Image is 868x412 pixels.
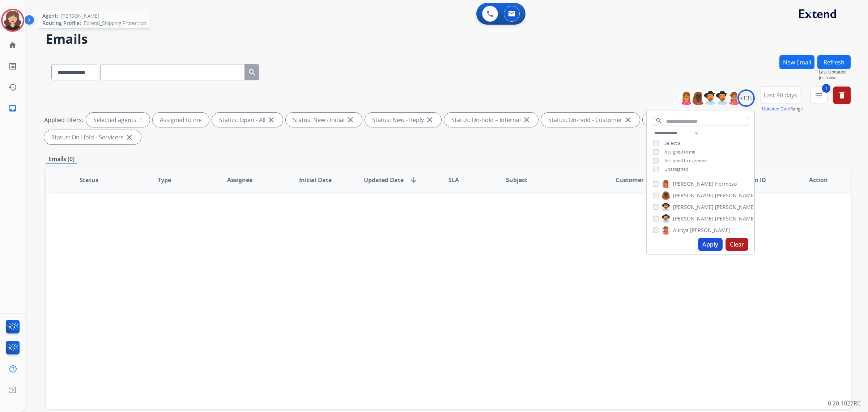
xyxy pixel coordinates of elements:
div: Assigned to me [153,113,209,127]
div: Status: On-hold – Internal [444,113,538,127]
div: Selected agents: 1 [86,113,150,127]
div: Status: Open - All [212,113,283,127]
span: Customer [616,176,644,184]
span: Hermoso [715,180,737,188]
h2: Emails [46,32,851,46]
mat-icon: history [8,83,17,92]
mat-icon: close [522,115,531,124]
span: [PERSON_NAME] [690,227,731,234]
mat-icon: menu [814,91,823,100]
span: Initial Date [299,176,332,184]
img: avatar [3,10,23,30]
button: 1 [810,87,827,104]
div: Status: New - Initial [286,113,362,127]
button: New Email [779,55,814,69]
span: Unassigned [664,166,688,172]
span: [PERSON_NAME] [673,180,714,188]
mat-icon: inbox [8,104,17,113]
span: Just now [819,75,851,81]
span: Aliciya [673,227,689,234]
button: Apply [698,238,723,251]
div: Status: On Hold - Pending Parts [643,113,753,127]
mat-icon: close [267,115,276,124]
span: Agent: [42,12,58,20]
span: 1 [822,84,830,93]
mat-icon: search [655,117,662,124]
mat-icon: delete [838,91,846,100]
mat-icon: list_alt [8,62,17,71]
div: Status: On-hold - Customer [541,113,640,127]
span: Assignee [227,176,252,184]
mat-icon: search [248,68,256,77]
mat-icon: close [425,115,434,124]
span: Routing Profile: [42,20,81,27]
mat-icon: home [8,41,17,50]
span: SLA [448,176,459,184]
span: [PERSON_NAME] [673,203,714,211]
span: Select all [664,140,682,146]
span: Assigned to me [664,149,695,155]
mat-icon: arrow_downward [409,176,418,184]
mat-icon: close [346,115,355,124]
span: Subject [506,176,527,184]
button: Updated Date [762,106,790,112]
div: Status: On Hold - Servicers [44,130,141,144]
span: Assigned to everyone [664,157,708,164]
mat-icon: close [624,115,633,124]
th: Action [775,167,851,193]
button: Last 90 days [761,87,800,104]
span: Range [762,106,803,112]
span: Updated Date [364,176,404,184]
span: [PERSON_NAME] [673,215,714,222]
span: Status [80,176,98,184]
span: [PERSON_NAME] [61,12,99,20]
span: Last Updated: [819,69,851,75]
span: Type [158,176,171,184]
span: Last 90 days [764,94,797,97]
div: Status: New - Reply [365,113,441,127]
span: [PERSON_NAME] [715,215,756,222]
p: 0.20.1027RC [828,399,861,408]
button: Clear [726,238,748,251]
span: [PERSON_NAME] [715,203,756,211]
span: [PERSON_NAME] [715,192,756,199]
mat-icon: close [125,133,134,142]
p: Applied filters: [44,115,83,124]
button: Refresh [817,55,851,69]
p: Emails (0) [46,155,77,164]
span: [PERSON_NAME] [673,192,714,199]
div: +135 [737,89,755,107]
span: Extend_Shipping Protection [84,20,146,27]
